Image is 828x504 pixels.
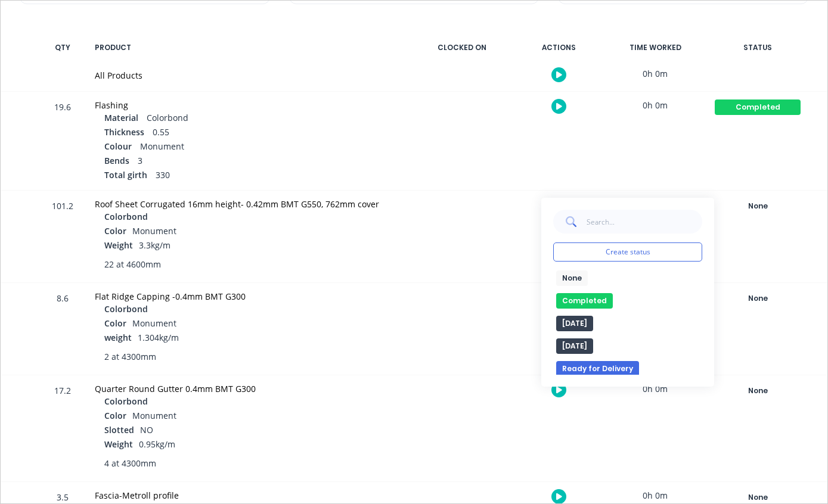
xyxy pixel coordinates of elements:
span: Monument [132,410,176,421]
div: Completed [715,99,801,115]
button: None [714,382,801,399]
span: Slotted [104,424,134,436]
div: 19.6 [45,94,80,190]
button: [DATE] [556,316,593,331]
span: Colorbond [104,303,148,315]
span: 0.95kg/m [139,438,175,450]
div: PRODUCT [88,35,410,60]
button: None [714,198,801,214]
span: weight [104,331,132,344]
div: 101.2 [45,192,80,282]
div: Roof Sheet Corrugated 16mm height- 0.42mm BMT G550, 762mm cover [95,198,403,210]
div: TIME WORKED [610,35,700,60]
div: None [715,198,801,214]
span: Weight [104,438,133,450]
button: [DATE] [556,338,593,354]
div: ACTIONS [514,35,603,60]
span: 2 at 4300mm [104,350,156,363]
span: 22 at 4600mm [104,258,161,270]
div: QTY [45,35,80,60]
span: Monument [132,318,176,329]
span: Color [104,409,126,422]
div: STATUS [707,35,808,60]
div: 0h 0m [610,375,700,402]
div: 17.2 [45,377,80,481]
div: CLOCKED ON [417,35,507,60]
span: Colorbond [104,395,148,407]
div: Colorbond [104,111,403,126]
span: Thickness [104,126,144,138]
span: 3.3kg/m [139,239,170,251]
button: None [714,290,801,307]
div: Monument [104,140,403,154]
span: 1.304kg/m [138,332,179,343]
button: Completed [714,99,801,116]
span: Color [104,317,126,329]
span: Material [104,111,138,124]
button: None [556,270,588,286]
button: Ready for Delivery [556,361,639,377]
div: Quarter Round Gutter 0.4mm BMT G300 [95,382,403,395]
span: Colour [104,140,132,153]
div: Flashing [95,99,403,111]
span: Color [104,225,126,237]
button: Create status [553,242,702,262]
div: All Products [95,69,403,82]
div: 330 [104,169,403,183]
div: None [715,291,801,306]
div: 0h 0m [610,92,700,119]
input: Search... [586,210,702,234]
div: Fascia-Metroll profile [95,489,403,502]
span: Total girth [104,169,147,181]
div: 3 [104,154,403,169]
span: Weight [104,239,133,251]
span: 4 at 4300mm [104,457,156,469]
span: NO [140,424,153,435]
div: 0.55 [104,126,403,140]
div: Flat Ridge Capping -0.4mm BMT G300 [95,290,403,303]
div: 0h 0m [610,60,700,87]
span: Bends [104,154,129,167]
div: 0h 0m [610,191,700,217]
div: 8.6 [45,285,80,375]
span: Colorbond [104,210,148,223]
button: Completed [556,293,613,309]
span: Monument [132,225,176,237]
div: None [715,383,801,399]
